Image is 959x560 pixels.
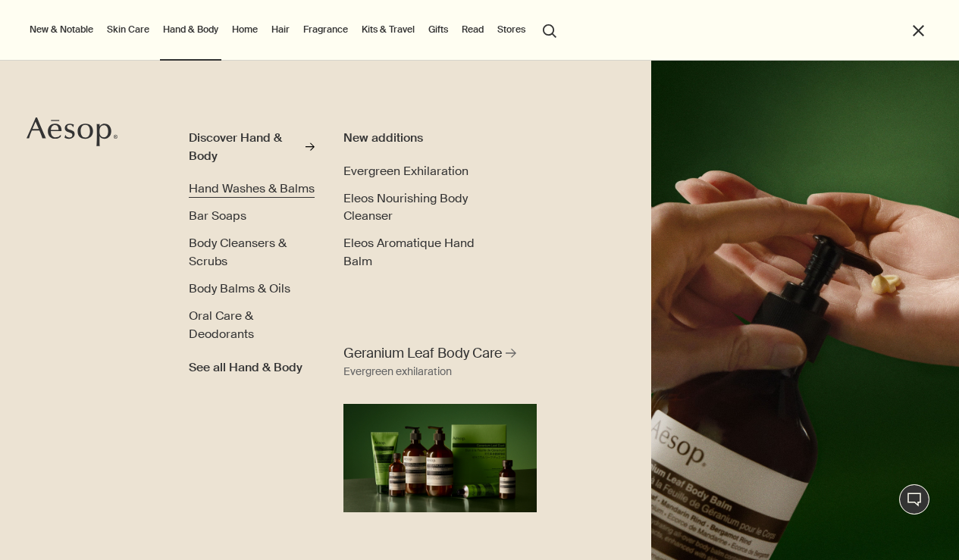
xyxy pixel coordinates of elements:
svg: Aesop [27,117,118,147]
a: Kits & Travel [359,20,418,39]
a: Bar Soaps [189,207,246,225]
span: Oral Care & Deodorants [189,308,254,342]
a: Home [229,20,261,39]
span: See all Hand & Body [189,358,302,377]
span: Eleos Aromatique Hand Balm [343,235,475,269]
a: Body Balms & Oils [189,280,290,298]
span: Geranium Leaf Body Care [343,344,502,363]
div: Evergreen exhilaration [343,363,452,381]
a: Hand & Body [160,20,221,39]
button: Close the Menu [910,22,927,39]
button: Stores [494,20,528,39]
span: Eleos Nourishing Body Cleanser [343,190,468,224]
span: Evergreen Exhilaration [343,163,469,179]
button: Open search [536,15,563,44]
a: Gifts [425,20,451,39]
a: Eleos Nourishing Body Cleanser [343,189,497,225]
span: Hand Washes & Balms [189,180,315,196]
div: Discover Hand & Body [189,129,302,164]
div: New additions [343,129,497,147]
a: Eleos Aromatique Hand Balm [343,234,497,270]
a: Discover Hand & Body [189,129,315,171]
a: Body Cleansers & Scrubs [189,234,315,270]
a: Oral Care & Deodorants [189,307,315,343]
a: Read [459,20,487,39]
button: Live Assistance [899,484,929,515]
span: Bar Soaps [189,208,246,224]
button: New & Notable [27,20,96,39]
a: Geranium Leaf Body Care Evergreen exhilarationFull range of Geranium Leaf products displaying aga... [340,340,540,512]
a: Evergreen Exhilaration [343,162,469,180]
a: Hair [268,20,293,39]
span: Body Balms & Oils [189,280,290,296]
a: Aesop [27,117,118,151]
a: Hand Washes & Balms [189,180,315,198]
a: Fragrance [300,20,351,39]
a: See all Hand & Body [189,352,302,377]
a: Skin Care [104,20,152,39]
span: Body Cleansers & Scrubs [189,235,287,269]
img: A hand holding the pump dispensing Geranium Leaf Body Balm on to hand. [651,61,959,560]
